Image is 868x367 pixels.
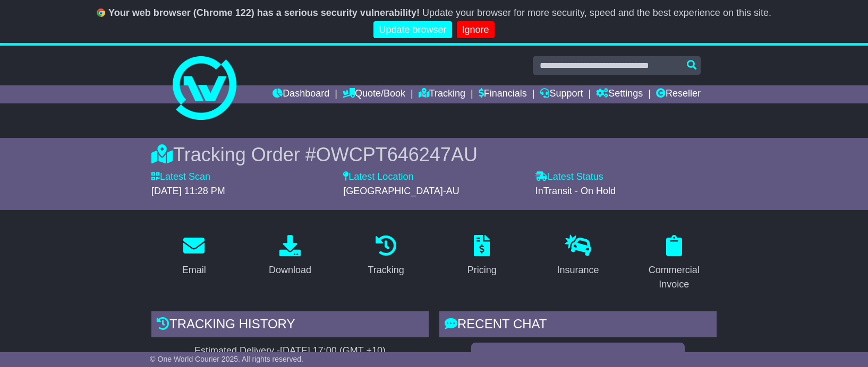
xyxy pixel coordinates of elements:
label: Latest Location [343,171,413,183]
span: © One World Courier 2025. All rights reserved. [150,355,303,363]
div: Download [269,263,311,277]
span: InTransit - On Hold [535,186,616,196]
b: Your web browser (Chrome 122) has a serious security vulnerability! [108,7,420,18]
a: Dashboard [273,85,329,103]
a: Pricing [461,231,504,281]
a: Insurance [550,231,606,281]
span: Update your browser for more security, speed and the best experience on this site. [422,7,771,18]
a: Quote/Book [343,85,405,103]
a: Commercial Invoice [631,231,717,295]
div: Tracking [368,263,404,277]
a: Ignore [457,21,495,39]
div: Pricing [467,263,497,277]
a: Update browser [373,21,452,39]
a: Email [175,231,213,281]
a: Tracking [419,85,465,103]
label: Latest Scan [151,171,210,183]
a: Support [540,85,583,103]
div: Email [182,263,206,277]
a: Download [262,231,318,281]
a: Reseller [656,85,701,103]
div: RECENT CHAT [439,311,717,340]
a: Tracking [361,231,411,281]
label: Latest Status [535,171,603,183]
a: Settings [596,85,643,103]
span: [DATE] 11:28 PM [151,186,225,196]
a: Financials [479,85,527,103]
div: Tracking history [151,311,429,340]
span: [GEOGRAPHIC_DATA]-AU [343,186,459,196]
span: OWCPT646247AU [316,144,478,165]
div: Estimated Delivery - [151,345,429,357]
div: Insurance [557,263,599,277]
div: Commercial Invoice [638,263,710,292]
div: [DATE] 17:00 (GMT +10) [280,345,386,357]
div: Tracking Order # [151,143,717,166]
